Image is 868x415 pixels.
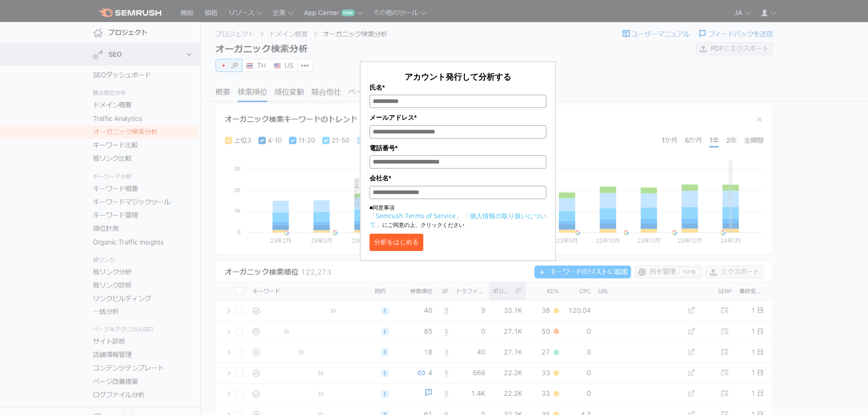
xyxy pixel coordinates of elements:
span: アカウント発行して分析する [405,71,511,82]
label: メールアドレス* [370,113,546,123]
label: 電話番号* [370,143,546,153]
button: 分析をはじめる [370,234,423,251]
a: 「個人情報の取り扱いについて」 [370,211,546,229]
a: 「Semrush Terms of Service」 [370,211,462,220]
p: ■同意事項 にご同意の上、クリックください [370,204,546,229]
